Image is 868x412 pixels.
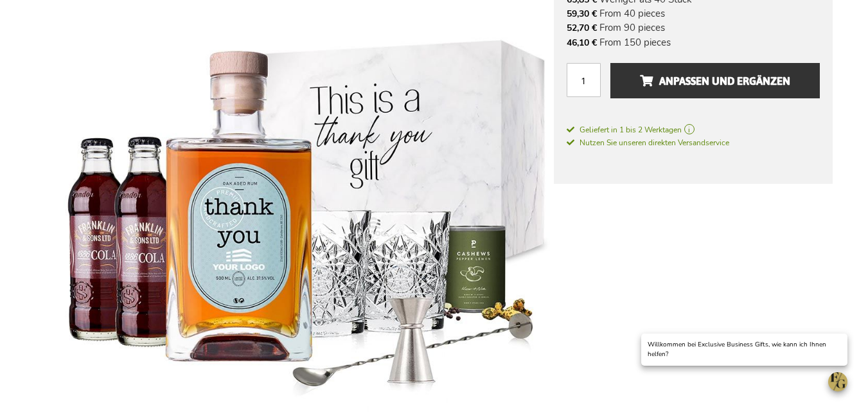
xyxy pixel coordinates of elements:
[567,21,820,35] li: From 90 pieces
[567,124,820,136] a: Geliefert in 1 bis 2 Werktagen
[567,138,729,148] span: Nutzen Sie unseren direkten Versandservice
[567,22,597,34] span: 52,70 €
[610,63,819,98] button: Anpassen und ergänzen
[567,37,597,49] span: 46,10 €
[567,35,820,49] li: From 150 pieces
[567,6,820,21] li: From 40 pieces
[567,8,597,20] span: 59,30 €
[567,136,729,148] a: Nutzen Sie unseren direkten Versandservice
[567,63,601,97] input: Menge
[640,71,790,91] span: Anpassen und ergänzen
